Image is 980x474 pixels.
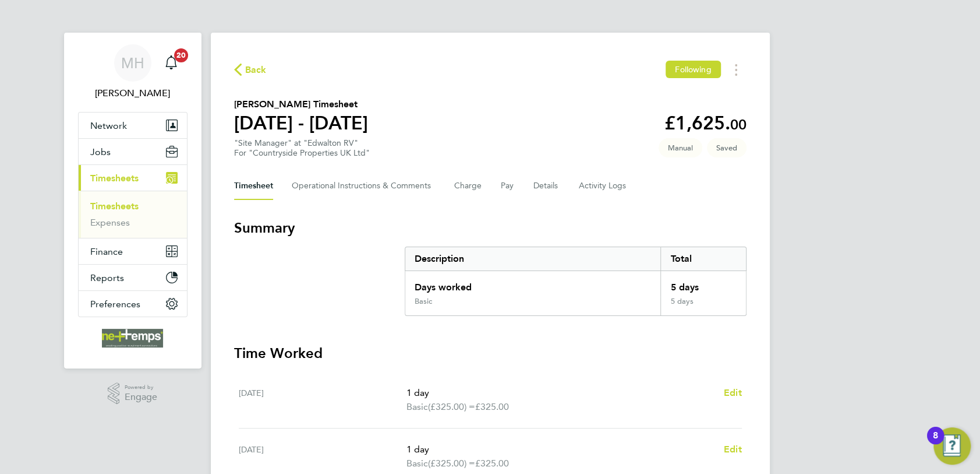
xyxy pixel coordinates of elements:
span: Edit [724,387,742,398]
button: Activity Logs [579,172,628,200]
div: Days worked [405,271,661,297]
div: [DATE] [239,443,406,471]
h3: Time Worked [234,344,747,363]
span: Edit [724,444,742,455]
button: Jobs [79,139,187,164]
a: MH[PERSON_NAME] [78,44,187,100]
p: 1 day [406,386,714,400]
div: Timesheets [79,191,187,238]
button: Back [234,62,267,77]
nav: Main navigation [64,33,201,368]
span: Michael Hallam [78,86,187,100]
span: £325.00 [475,458,508,469]
span: Basic [406,457,427,471]
h3: Summary [234,219,747,237]
span: Reports [90,272,124,283]
h1: [DATE] - [DATE] [234,111,368,135]
span: Network [90,120,127,131]
button: Finance [79,238,187,264]
a: Expenses [90,217,130,228]
button: Details [533,172,560,200]
a: Edit [724,443,742,457]
span: Jobs [90,146,111,157]
button: Preferences [79,291,187,317]
button: Timesheets Menu [726,61,747,79]
span: 20 [174,48,188,62]
span: This timesheet is Saved. [707,138,747,157]
a: Timesheets [90,201,139,212]
button: Pay [501,172,515,200]
span: This timesheet was manually created. [659,138,702,157]
div: For "Countryside Properties UK Ltd" [234,148,370,158]
div: 8 [933,436,938,451]
p: 1 day [406,443,714,457]
button: Timesheets [79,165,187,191]
button: Reports [79,265,187,290]
div: 5 days [660,271,745,297]
app-decimal: £1,625. [664,112,747,134]
div: Description [405,247,661,271]
span: Preferences [90,299,140,310]
h2: [PERSON_NAME] Timesheet [234,97,368,111]
a: 20 [160,44,183,82]
span: Engage [125,392,157,402]
button: Network [79,113,187,138]
span: 00 [730,116,747,133]
div: Total [660,247,745,271]
span: MH [121,55,144,71]
button: Timesheet [234,172,273,200]
a: Edit [724,386,742,400]
div: 5 days [660,297,745,315]
img: net-temps-logo-retina.png [102,329,164,347]
a: Go to home page [78,329,187,347]
span: (£325.00) = [427,401,475,412]
button: Charge [454,172,482,200]
button: Operational Instructions & Comments [292,172,436,200]
div: [DATE] [239,386,406,414]
span: Timesheets [90,173,139,184]
span: (£325.00) = [427,458,475,469]
span: Following [675,64,711,75]
span: Back [245,63,267,77]
div: Summary [405,247,747,316]
button: Open Resource Center, 8 new notifications [933,427,971,465]
span: Finance [90,246,123,257]
div: Basic [415,297,432,306]
span: Basic [406,400,427,414]
a: Powered byEngage [108,382,157,405]
span: £325.00 [475,401,508,412]
span: Powered by [125,382,157,392]
button: Following [666,61,720,78]
div: "Site Manager" at "Edwalton RV" [234,138,370,158]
